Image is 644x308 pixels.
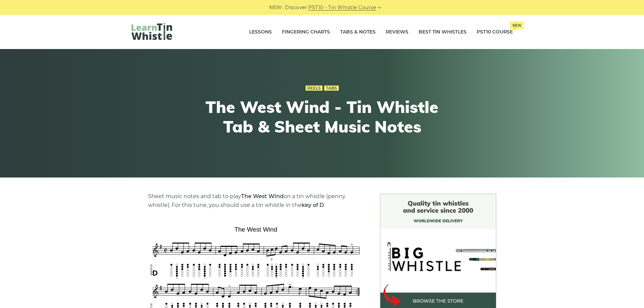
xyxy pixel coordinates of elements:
strong: The West Wind [241,193,284,199]
a: Lessons [249,24,272,41]
a: Best Tin Whistles [419,24,467,41]
p: Sheet music notes and tab to play on a tin whistle (penny whistle). For this tune, you should use... [148,192,364,210]
h1: The West Wind - Tin Whistle Tab & Sheet Music Notes [198,97,447,136]
img: LearnTinWhistle.com [132,23,172,40]
a: Reviews [386,24,408,41]
a: Tabs [324,86,339,91]
strong: key of D [302,202,324,208]
a: Reels [306,86,323,91]
a: Fingering Charts [282,24,330,41]
span: New [510,22,524,29]
a: Tabs & Notes [340,24,376,41]
a: PST10 CourseNew [477,24,513,41]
